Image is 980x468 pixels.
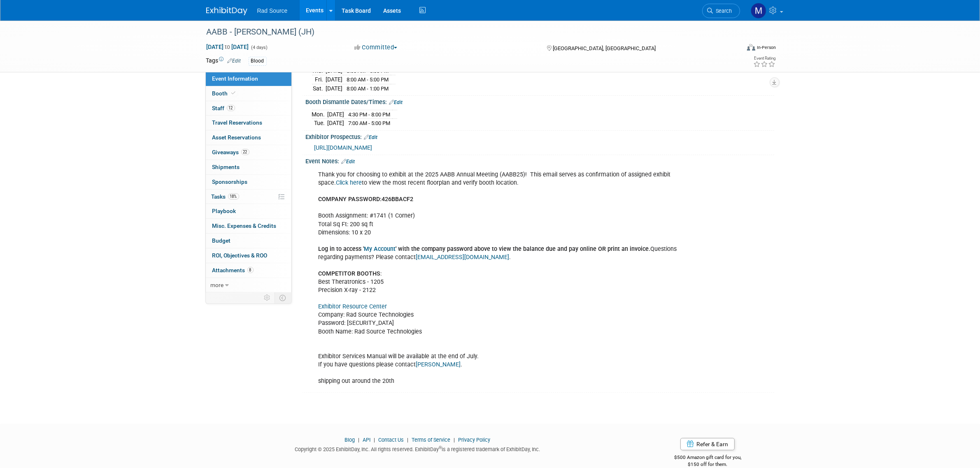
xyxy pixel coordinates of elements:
td: Sat. [312,84,326,93]
span: Giveaways [212,149,249,155]
div: Event Notes: [306,155,774,166]
span: Attachments [212,267,254,273]
span: Staff [212,105,235,111]
td: Tue. [312,119,328,127]
div: Event Rating [753,56,775,60]
span: | [356,437,361,443]
td: [DATE] [326,84,343,93]
span: Event Information [212,75,258,82]
div: Booth Dismantle Dates/Times: [306,96,774,107]
td: [DATE] [328,119,345,127]
td: Toggle Event Tabs [275,292,291,303]
span: Playbook [212,208,236,214]
td: Fri. [312,75,326,84]
a: Attachments8 [206,263,291,278]
a: Travel Reservations [206,116,291,130]
button: Committed [351,43,400,52]
b: BOOTHS [357,270,381,277]
a: [PERSON_NAME] [416,361,461,368]
div: Event Format [691,43,776,55]
a: Shipments [206,160,291,174]
a: Refer & Earn [680,438,735,450]
span: | [452,437,457,443]
a: Event Information [206,72,291,86]
span: Shipments [212,164,240,170]
span: Search [713,8,732,14]
img: Format-Inperson.png [747,44,755,51]
a: Staff12 [206,101,291,116]
div: $150 off for them. [641,461,774,468]
a: Booth [206,86,291,101]
a: Misc. Expenses & Credits [206,219,291,233]
a: Terms of Service [412,437,450,443]
a: more [206,278,291,292]
a: Tasks18% [206,190,291,204]
b: COMPANY PASSWORD: [319,196,382,203]
td: [DATE] [328,110,345,119]
img: Melissa Conboy [751,3,766,19]
span: [GEOGRAPHIC_DATA], [GEOGRAPHIC_DATA] [553,45,656,51]
a: ROI, Objectives & ROO [206,248,291,263]
a: Privacy Policy [458,437,490,443]
sup: ® [439,445,442,450]
td: Personalize Event Tab Strip [261,292,275,303]
img: ExhibitDay [206,7,247,15]
a: Contact Us [378,437,404,443]
a: Click here [336,179,362,186]
span: | [405,437,410,443]
div: Exhibitor Prospectus: [306,131,774,141]
span: 8:00 AM - 5:00 PM [347,68,389,74]
a: [EMAIL_ADDRESS][DOMAIN_NAME] [416,254,510,261]
a: Giveaways22 [206,145,291,160]
span: Travel Reservations [212,119,263,126]
span: to [224,44,232,50]
span: | [372,437,377,443]
b: 426BBACF2 [382,196,414,203]
span: Budget [212,237,231,244]
a: Asset Reservations [206,130,291,145]
a: Edit [364,134,378,140]
b: Log in to access ' ' with the company password above to view the balance due and pay online OR pr... [319,246,651,253]
a: My Account [364,246,396,253]
a: Search [702,4,740,18]
a: Budget [206,234,291,248]
div: AABB - [PERSON_NAME] (JH) [204,25,728,39]
div: Blood [249,57,267,65]
div: Copyright © 2025 ExhibitDay, Inc. All rights reserved. ExhibitDay is a registered trademark of Ex... [206,444,629,453]
a: API [363,437,370,443]
td: Tags [206,56,241,66]
span: [DATE] [DATE] [206,43,249,51]
a: Exhibitor Resource Center [319,303,387,310]
span: 4:30 PM - 8:00 PM [349,111,391,118]
span: Sponsorships [212,178,248,185]
b: COMPETITOR [319,270,356,277]
div: $500 Amazon gift card for you, [641,449,774,468]
a: Edit [389,100,403,105]
a: Edit [342,159,355,164]
span: Rad Source [257,7,288,14]
span: 18% [228,193,239,199]
span: Asset Reservations [212,134,261,141]
span: 22 [241,149,249,155]
span: 8:00 AM - 1:00 PM [347,86,389,92]
span: Misc. Expenses & Credits [212,222,277,229]
span: 7:00 AM - 5:00 PM [349,120,391,126]
span: more [211,282,224,288]
a: Sponsorships [206,175,291,189]
a: Playbook [206,204,291,218]
div: Thank you for choosing to exhibit at the 2025 AABB Annual Meeting (AABB25)! This email serves as ... [313,167,684,389]
span: Booth [212,90,237,97]
td: [DATE] [326,75,343,84]
span: ROI, Objectives & ROO [212,252,268,259]
span: 8 [247,267,254,273]
span: Tasks [212,193,239,200]
i: Booth reservation complete [232,91,236,95]
a: Blog [345,437,355,443]
span: (4 days) [251,45,268,50]
a: Edit [228,58,241,64]
span: 8:00 AM - 5:00 PM [347,76,389,83]
span: 12 [227,105,235,111]
a: [URL][DOMAIN_NAME] [314,144,372,151]
div: In-Person [757,44,776,51]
